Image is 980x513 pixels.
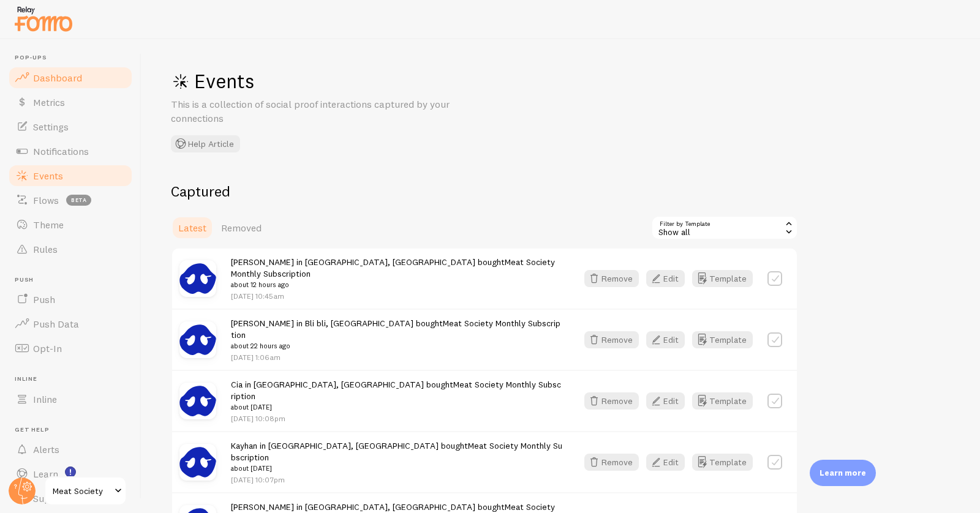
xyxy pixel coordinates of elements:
span: Push [33,293,55,305]
img: Path212_1.svg [179,321,216,358]
img: Path212_1.svg [179,260,216,297]
small: about 12 hours ago [231,279,562,290]
h1: Events [171,69,538,94]
a: Events [7,163,134,188]
small: about [DATE] [231,402,562,413]
span: Get Help [15,426,134,434]
span: Notifications [33,145,89,157]
a: Theme [7,212,134,237]
span: Dashboard [33,72,82,84]
a: Meat Society Monthly Subscription [231,256,555,279]
span: Inline [15,375,134,383]
a: Edit [646,270,692,287]
p: [DATE] 10:45am [231,291,562,301]
span: Events [33,170,63,182]
button: Remove [584,331,639,348]
span: Learn [33,468,58,480]
a: Meat Society Monthly Subscription [231,440,562,463]
span: [PERSON_NAME] in Bli bli, [GEOGRAPHIC_DATA] bought [231,318,562,352]
span: Inline [33,393,57,405]
a: Alerts [7,437,134,462]
img: Path212_1.svg [179,444,216,481]
span: Settings [33,121,69,133]
button: Template [692,331,753,348]
svg: <p>Watch New Feature Tutorials!</p> [65,466,76,477]
p: [DATE] 10:07pm [231,474,562,485]
span: beta [66,195,91,206]
span: Opt-In [33,342,62,354]
a: Flows beta [7,188,134,212]
button: Remove [584,392,639,410]
span: Meat Society [53,484,111,498]
a: Meat Society Monthly Subscription [231,318,560,340]
span: [PERSON_NAME] in [GEOGRAPHIC_DATA], [GEOGRAPHIC_DATA] bought [231,256,562,291]
div: Learn more [810,460,876,486]
div: Show all [651,215,798,240]
a: Opt-In [7,336,134,361]
a: Settings [7,114,134,139]
a: Edit [646,392,692,410]
span: Cia in [GEOGRAPHIC_DATA], [GEOGRAPHIC_DATA] bought [231,379,562,413]
button: Remove [584,270,639,287]
p: [DATE] 1:06am [231,352,562,362]
button: Template [692,454,753,471]
span: Push Data [33,318,79,330]
span: Flows [33,194,59,206]
span: Kayhan in [GEOGRAPHIC_DATA], [GEOGRAPHIC_DATA] bought [231,440,562,474]
small: about [DATE] [231,463,562,474]
button: Edit [646,392,685,410]
button: Template [692,270,753,287]
p: Learn more [820,467,866,479]
img: fomo-relay-logo-orange.svg [13,3,74,34]
a: Dashboard [7,66,134,90]
a: Edit [646,454,692,471]
span: Theme [33,219,64,231]
a: Learn [7,462,134,486]
a: Inline [7,387,134,411]
small: about 22 hours ago [231,340,562,351]
button: Template [692,392,753,410]
a: Notifications [7,139,134,163]
img: Path212_1.svg [179,383,216,419]
span: Removed [221,222,262,234]
button: Edit [646,270,685,287]
button: Edit [646,454,685,471]
button: Edit [646,331,685,348]
span: Pop-ups [15,54,134,62]
a: Meat Society [44,476,127,506]
a: Metrics [7,90,134,114]
a: Removed [214,215,269,240]
span: Alerts [33,443,59,455]
span: Metrics [33,96,65,108]
button: Help Article [171,135,240,152]
a: Edit [646,331,692,348]
p: [DATE] 10:08pm [231,413,562,424]
h2: Captured [171,182,798,201]
a: Meat Society Monthly Subscription [231,379,561,402]
a: Rules [7,237,134,261]
a: Push Data [7,312,134,336]
span: Push [15,276,134,284]
span: Rules [33,243,58,255]
a: Latest [171,215,214,240]
a: Push [7,287,134,312]
span: Latest [178,222,206,234]
p: This is a collection of social proof interactions captured by your connections [171,97,465,125]
button: Remove [584,454,639,471]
